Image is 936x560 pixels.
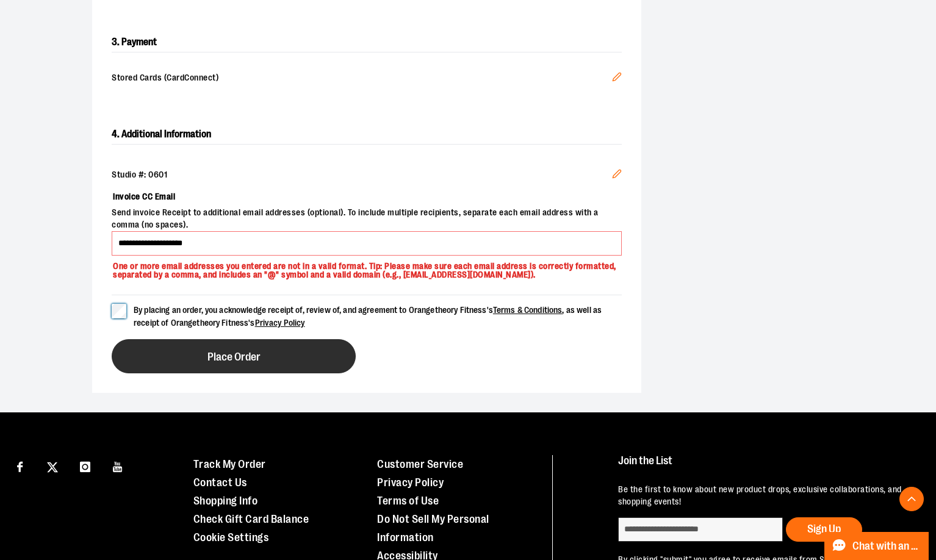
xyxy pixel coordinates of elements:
[112,72,612,85] span: Stored Cards (CardConnect)
[786,517,862,542] button: Sign Up
[193,476,247,489] a: Contact Us
[207,351,261,363] span: Place Order
[112,256,622,280] p: One or more email addresses you entered are not in a valid format. Tip: Please make sure each ema...
[377,476,444,489] a: Privacy Policy
[618,455,912,478] h4: Join the List
[602,62,632,95] button: Edit
[493,305,563,315] a: Terms & Conditions
[824,532,929,560] button: Chat with an Expert
[42,455,63,476] a: Visit our X page
[193,495,258,507] a: Shopping Info
[255,318,305,328] a: Privacy Policy
[193,458,266,470] a: Track My Order
[112,32,622,52] h2: 3. Payment
[193,531,269,544] a: Cookie Settings
[112,186,622,207] label: Invoice CC Email
[112,169,622,181] div: Studio #: 0601
[134,305,602,328] span: By placing an order, you acknowledge receipt of, review of, and agreement to Orangetheory Fitness...
[602,159,632,192] button: Edit
[807,523,841,535] span: Sign Up
[618,517,783,542] input: enter email
[9,455,31,476] a: Visit our Facebook page
[377,513,489,544] a: Do Not Sell My Personal Information
[377,495,439,507] a: Terms of Use
[377,458,463,470] a: Customer Service
[112,304,126,318] input: By placing an order, you acknowledge receipt of, review of, and agreement to Orangetheory Fitness...
[112,339,356,373] button: Place Order
[112,207,622,231] span: Send invoice Receipt to additional email addresses (optional). To include multiple recipients, se...
[112,124,622,145] h2: 4. Additional Information
[107,455,129,476] a: Visit our Youtube page
[74,455,96,476] a: Visit our Instagram page
[618,484,912,508] p: Be the first to know about new product drops, exclusive collaborations, and shopping events!
[852,540,921,552] span: Chat with an Expert
[193,513,309,525] a: Check Gift Card Balance
[899,487,924,511] button: Back To Top
[47,462,58,473] img: Twitter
